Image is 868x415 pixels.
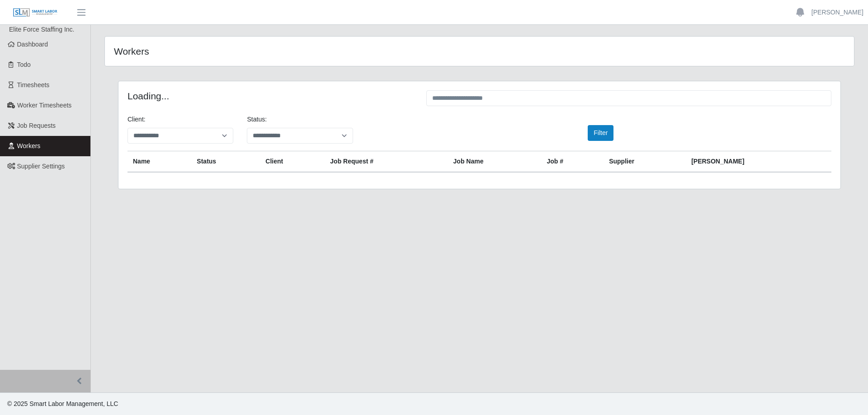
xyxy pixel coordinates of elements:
th: Name [127,151,191,173]
label: Status: [247,115,267,124]
span: Supplier Settings [17,163,65,170]
span: Worker Timesheets [17,102,71,109]
span: Timesheets [17,81,50,89]
span: Dashboard [17,41,48,48]
button: Filter [588,125,613,141]
h4: Workers [114,46,410,57]
th: Supplier [604,151,686,173]
th: Job Request # [325,151,448,173]
img: SLM Logo [13,8,58,18]
label: Client: [127,115,146,124]
th: Job Name [448,151,542,173]
h4: Loading... [127,90,413,102]
span: Job Requests [17,122,56,129]
span: Elite Force Staffing Inc. [9,26,74,33]
span: © 2025 Smart Labor Management, LLC [7,400,118,407]
a: [PERSON_NAME] [811,8,863,17]
th: [PERSON_NAME] [686,151,831,173]
th: Status [191,151,260,173]
span: Todo [17,61,31,68]
span: Workers [17,142,41,149]
th: Job # [541,151,604,173]
th: Client [260,151,325,173]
